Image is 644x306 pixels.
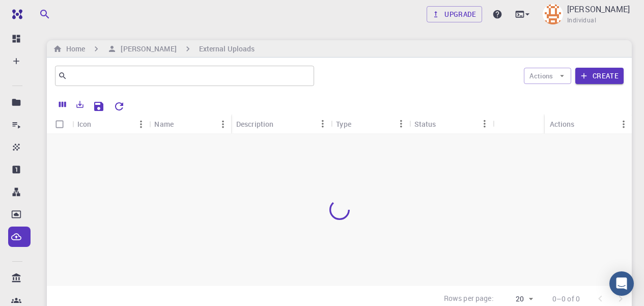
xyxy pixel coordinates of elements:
div: Actions [550,114,575,134]
button: Reset Explorer Settings [109,96,129,117]
div: Status [414,114,436,134]
div: Open Intercom Messenger [609,271,634,296]
button: Menu [615,116,632,132]
div: Name [149,114,231,134]
h6: External Uploads [199,43,255,54]
p: Rows per page: [444,293,494,305]
h6: Home [62,43,85,54]
nav: breadcrumb [51,43,257,54]
div: Description [236,114,274,134]
button: Menu [393,116,409,132]
button: Create [575,68,624,84]
div: Description [231,114,331,134]
span: Individual [567,15,596,25]
button: Menu [315,116,331,132]
button: Menu [133,116,149,132]
button: Menu [215,116,231,132]
button: Actions [524,68,571,84]
div: Type [331,114,409,134]
div: Status [409,114,493,134]
div: Icon [77,114,92,134]
img: Bhat Raahiee [543,4,563,24]
button: Save Explorer Settings [89,96,109,117]
button: Menu [477,116,493,132]
p: [PERSON_NAME] [567,3,630,15]
div: Name [154,114,174,134]
img: logo [8,9,22,19]
span: Support [20,7,57,16]
button: Export [71,96,89,113]
h6: [PERSON_NAME] [117,43,176,54]
div: Icon [72,114,149,134]
button: Columns [54,96,71,113]
div: Actions [545,114,632,134]
p: 0–0 of 0 [552,294,580,304]
a: Upgrade [427,6,482,22]
div: Type [336,114,351,134]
